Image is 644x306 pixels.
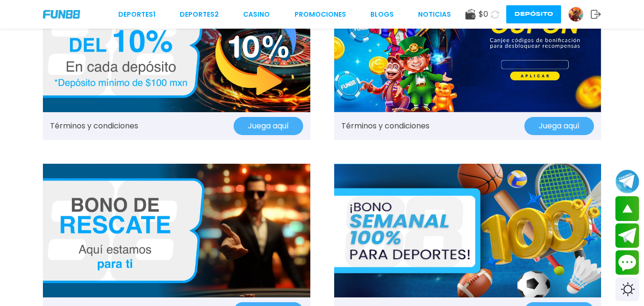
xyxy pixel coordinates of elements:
[50,120,138,132] a: Términos y condiciones
[43,164,310,297] img: Promo Banner
[479,9,488,20] span: $ 0
[118,10,155,20] a: Deportes1
[568,7,591,22] a: Avatar
[615,277,639,301] div: Switch theme
[506,5,561,23] button: Depósito
[370,10,394,20] a: BLOGS
[180,10,219,20] a: Deportes2
[341,120,429,132] a: Términos y condiciones
[569,7,583,21] img: Avatar
[615,169,639,194] button: Join telegram channel
[418,10,451,20] a: NOTICIAS
[524,117,594,135] button: Juega aquí
[615,196,639,221] button: scroll up
[295,10,346,20] a: Promociones
[334,164,602,297] img: Promo Banner
[234,117,303,135] button: Juega aquí
[615,250,639,275] button: Contact customer service
[43,10,80,18] img: Company Logo
[243,10,270,20] a: CASINO
[615,223,639,248] button: Join telegram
